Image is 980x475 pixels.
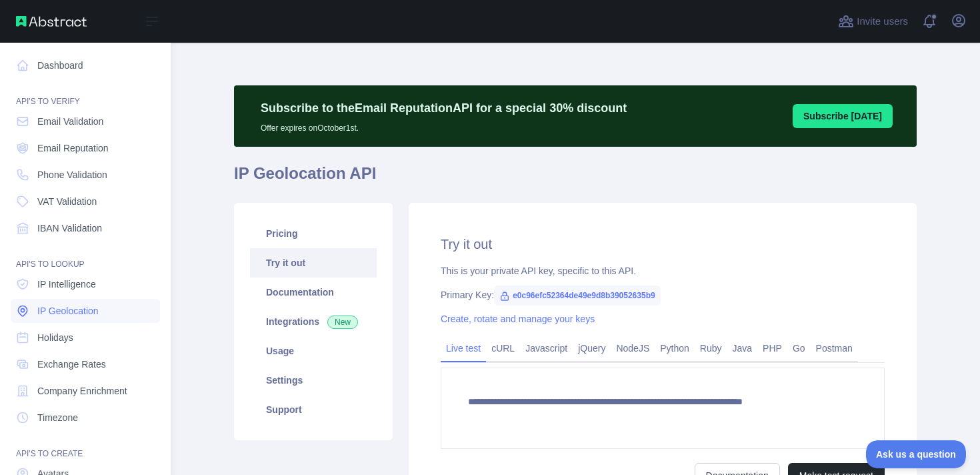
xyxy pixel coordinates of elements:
div: API'S TO CREATE [11,432,160,459]
span: Invite users [857,14,908,29]
a: Python [655,338,695,359]
button: Invite users [835,11,911,32]
a: Company Enrichment [11,379,160,403]
a: Phone Validation [11,163,160,187]
a: Dashboard [11,53,160,77]
h2: Try it out [441,235,885,254]
a: Email Validation [11,109,160,133]
p: Subscribe to the Email Reputation API for a special 30 % discount [261,99,627,117]
a: IP Geolocation [11,299,160,323]
a: Create, rotate and manage your keys [441,314,595,324]
div: API'S TO VERIFY [11,80,160,107]
span: IP Geolocation [37,304,99,318]
a: IP Intelligence [11,272,160,296]
span: New [327,316,358,329]
a: cURL [486,338,520,359]
a: VAT Validation [11,189,160,213]
div: This is your private API key, specific to this API. [441,264,885,278]
h1: IP Geolocation API [234,163,917,195]
span: e0c96efc52364de49e9d8b39052635b9 [494,286,661,306]
a: Settings [250,366,377,395]
span: Timezone [37,411,78,424]
a: Ruby [695,338,727,359]
a: Holidays [11,326,160,350]
a: Timezone [11,406,160,430]
a: Javascript [520,338,573,359]
a: jQuery [573,338,611,359]
a: Integrations New [250,307,377,336]
a: Java [727,338,758,359]
span: IBAN Validation [37,221,102,235]
a: Go [787,338,811,359]
span: Company Enrichment [37,384,127,398]
a: Exchange Rates [11,352,160,376]
a: NodeJS [611,338,655,359]
span: Holidays [37,331,73,344]
a: Try it out [250,248,377,278]
div: Primary Key: [441,288,885,302]
span: Email Validation [37,115,103,128]
span: Exchange Rates [37,358,106,371]
a: Live test [441,338,486,359]
span: Email Reputation [37,141,109,155]
a: IBAN Validation [11,216,160,240]
a: Postman [811,338,858,359]
a: Usage [250,336,377,366]
span: VAT Validation [37,195,97,208]
span: Phone Validation [37,168,107,181]
span: IP Intelligence [37,278,96,291]
a: Documentation [250,278,377,307]
a: Pricing [250,219,377,248]
a: Support [250,395,377,424]
a: PHP [757,338,787,359]
div: API'S TO LOOKUP [11,243,160,270]
button: Subscribe [DATE] [793,104,893,128]
p: Offer expires on October 1st. [261,117,627,133]
img: Abstract API [16,16,87,27]
iframe: Toggle Customer Support [866,440,967,468]
a: Email Reputation [11,136,160,160]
